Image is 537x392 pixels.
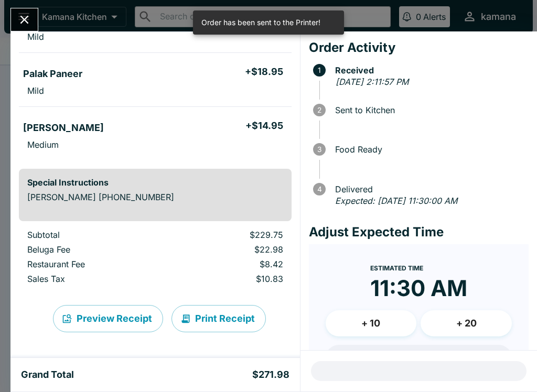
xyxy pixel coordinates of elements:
span: Received [330,66,529,75]
h5: Grand Total [21,368,74,381]
p: Subtotal [27,230,157,240]
span: Sent to Kitchen [330,105,529,115]
h4: Adjust Expected Time [309,224,529,240]
button: + 10 [326,310,417,336]
span: Estimated Time [370,264,423,272]
text: 2 [317,106,321,114]
span: Food Ready [330,145,529,154]
p: Sales Tax [27,274,157,284]
button: Close [11,8,38,31]
p: Mild [27,31,44,42]
em: [DATE] 2:11:57 PM [336,77,409,87]
div: Order has been sent to the Printer! [201,14,320,31]
text: 1 [318,66,321,74]
p: $8.42 [174,259,283,269]
button: Preview Receipt [53,305,163,332]
h5: + $18.95 [245,66,283,78]
table: orders table [19,230,292,288]
h5: Palak Paneer [23,68,82,80]
p: Restaurant Fee [27,259,157,269]
p: Beluga Fee [27,244,157,255]
text: 4 [317,185,321,193]
text: 3 [317,145,321,154]
p: $22.98 [174,244,283,255]
h6: Special Instructions [27,177,283,188]
button: Print Receipt [171,305,266,332]
button: + 20 [421,310,512,336]
time: 11:30 AM [370,275,467,302]
h5: + $14.95 [245,119,283,132]
h5: $271.98 [252,368,289,381]
p: Medium [27,139,59,150]
p: [PERSON_NAME] [PHONE_NUMBER] [27,192,283,202]
p: $229.75 [174,230,283,240]
span: Delivered [330,184,529,194]
h4: Order Activity [309,40,529,56]
em: Expected: [DATE] 11:30:00 AM [335,195,457,206]
h5: [PERSON_NAME] [23,122,104,134]
p: $10.83 [174,274,283,284]
p: Mild [27,85,44,96]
